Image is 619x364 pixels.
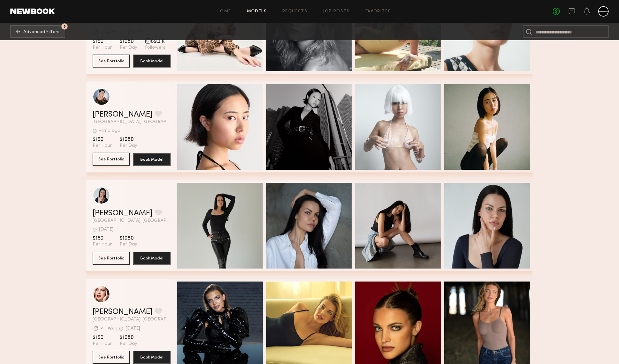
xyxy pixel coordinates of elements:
[133,55,171,68] button: Book Model
[126,326,140,331] div: [DATE]
[93,308,152,316] a: [PERSON_NAME]
[145,45,165,51] span: Followers
[93,252,130,265] button: See Portfolio
[282,9,307,14] a: Requests
[93,55,130,68] button: See Portfolio
[145,38,165,45] span: 69.3 K
[99,227,113,232] div: [DATE]
[120,136,137,143] span: $1080
[93,153,130,166] button: See Portfolio
[99,129,121,133] div: +1mo ago
[101,326,114,331] div: < 1 wk
[93,38,112,45] span: $150
[366,9,391,14] a: Favorites
[247,9,267,14] a: Models
[93,45,112,51] span: Per Hour
[93,111,152,119] a: [PERSON_NAME]
[93,334,112,341] span: $150
[120,38,137,45] span: $1080
[133,351,171,364] button: Book Model
[93,120,171,124] span: [GEOGRAPHIC_DATA], [GEOGRAPHIC_DATA]
[10,25,65,38] button: 5Advanced Filters
[133,153,171,166] button: Book Model
[93,153,130,166] a: See Portfolio
[120,341,137,347] span: Per Day
[93,242,112,247] span: Per Hour
[64,25,66,28] span: 5
[93,209,152,217] a: [PERSON_NAME]
[120,242,137,247] span: Per Day
[323,9,350,14] a: Job Posts
[93,143,112,149] span: Per Hour
[133,252,171,265] button: Book Model
[93,351,130,364] button: See Portfolio
[120,235,137,242] span: $1080
[120,334,137,341] span: $1080
[120,143,137,149] span: Per Day
[93,136,112,143] span: $150
[217,9,231,14] a: Home
[120,45,137,51] span: Per Day
[93,219,171,223] span: [GEOGRAPHIC_DATA], [GEOGRAPHIC_DATA]
[93,317,171,322] span: [GEOGRAPHIC_DATA], [GEOGRAPHIC_DATA]
[93,235,112,242] span: $150
[23,30,59,34] span: Advanced Filters
[93,341,112,347] span: Per Hour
